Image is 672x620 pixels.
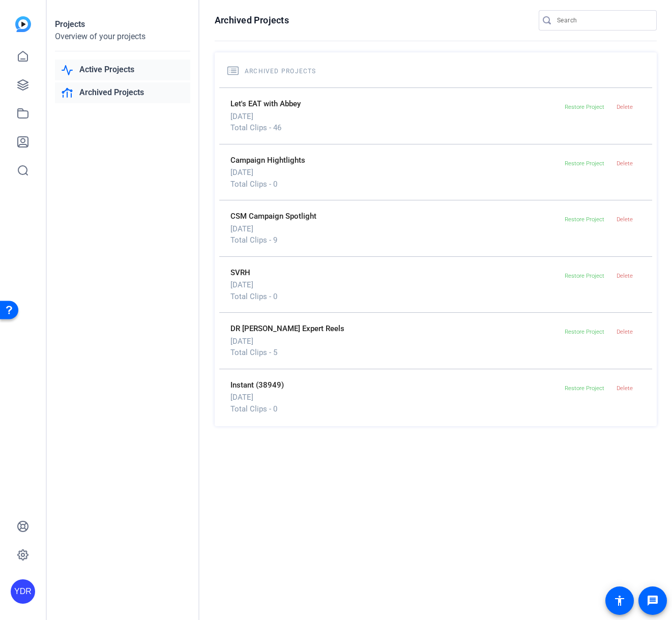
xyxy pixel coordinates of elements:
button: Delete [608,379,641,398]
p: [DATE] [230,167,561,179]
p: [DATE] [230,392,561,403]
button: Delete [608,155,641,173]
div: Overview of your projects [55,31,190,43]
span: Delete [617,385,633,392]
span: Delete [617,104,633,110]
mat-icon: accessibility [613,595,626,607]
p: DR [PERSON_NAME] Expert Reels [230,323,561,335]
button: Restore Project [561,379,608,398]
h1: Archived Projects [215,14,289,26]
mat-icon: message [647,595,659,607]
button: Delete [608,323,641,341]
p: [DATE] [230,223,561,235]
span: Restore Project [565,160,604,167]
button: Delete [608,211,641,229]
span: Restore Project [565,216,604,223]
p: Total Clips - 0 [230,403,561,415]
h2: Archived Projects [227,65,644,77]
span: Delete [617,160,633,167]
button: Delete [608,267,641,285]
p: [DATE] [230,279,561,291]
button: Restore Project [561,267,608,285]
span: Delete [617,216,633,223]
p: SVRH [230,267,561,279]
button: Restore Project [561,98,608,116]
p: Total Clips - 46 [230,122,561,134]
p: Total Clips - 0 [230,291,561,303]
div: YDR [11,579,35,604]
p: Instant (38949) [230,379,561,391]
p: Campaign Hightlights [230,155,561,166]
a: Active Projects [55,60,190,80]
p: [DATE] [230,111,561,123]
a: Archived Projects [55,82,190,103]
span: Restore Project [565,329,604,335]
p: Total Clips - 0 [230,179,561,190]
span: Restore Project [565,385,604,392]
span: Restore Project [565,104,604,110]
span: Restore Project [565,273,604,279]
div: Projects [55,18,190,31]
input: Search [557,14,649,26]
p: Total Clips - 9 [230,234,561,246]
button: Restore Project [561,323,608,341]
button: Restore Project [561,155,608,173]
p: Total Clips - 5 [230,347,561,359]
span: Delete [617,329,633,335]
img: blue-gradient.svg [15,16,31,32]
button: Delete [608,98,641,116]
p: Let's EAT with Abbey [230,98,561,110]
p: [DATE] [230,336,561,347]
p: CSM Campaign Spotlight [230,211,561,222]
button: Restore Project [561,211,608,229]
span: Delete [617,273,633,279]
